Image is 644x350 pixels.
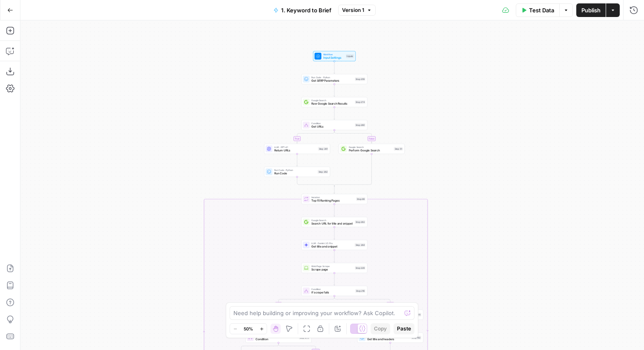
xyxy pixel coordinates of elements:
[311,79,353,83] span: Get SERP Parameters
[302,51,368,61] div: WorkflowInput SettingsInputs
[274,168,316,172] span: Run Code · Python
[334,273,335,285] g: Edge from step_229 to step_216
[349,145,392,149] span: Google Search
[311,287,354,291] span: Condition
[356,197,365,201] div: Step 89
[256,337,297,341] span: Condition
[355,100,365,104] div: Step 274
[311,196,354,199] span: Iteration
[334,227,335,239] g: Edge from step_263 to step_264
[302,74,368,84] div: Run Code · PythonGet SERP ParametersStep 209
[334,296,391,309] g: Edge from step_216 to step_211
[334,154,372,187] g: Edge from step_51 to step_260-conditional-end
[297,177,335,187] g: Edge from step_262 to step_260-conditional-end
[334,107,335,120] g: Edge from step_274 to step_260
[355,266,365,270] div: Step 229
[311,245,353,249] span: Get title and snippet
[296,154,298,166] g: Edge from step_261 to step_262
[311,99,353,102] span: Google Search
[302,194,368,204] div: IterationTop 15 Ranking PagesStep 89
[371,323,390,334] button: Copy
[268,3,336,17] button: 1. Keyword to Brief
[311,267,353,272] span: Scrape page
[274,145,316,149] span: LLM · GPT-4.1
[244,325,253,332] span: 50%
[355,289,365,293] div: Step 216
[581,6,601,14] span: Publish
[318,147,328,151] div: Step 261
[339,144,405,154] div: Google SearchPerform Google SearchStep 51
[296,130,334,143] g: Edge from step_260 to step_261
[311,125,353,129] span: Get URLs
[311,265,353,268] span: Web Page Scrape
[311,102,353,106] span: Raw Google Search Results
[323,53,345,56] span: Workflow
[334,250,335,262] g: Edge from step_264 to step_229
[355,243,366,247] div: Step 264
[334,84,335,97] g: Edge from step_209 to step_274
[349,148,392,153] span: Perform Google Search
[302,263,368,273] div: Web Page ScrapeScrape pageStep 229
[318,170,328,174] div: Step 262
[529,6,554,14] span: Test Data
[338,5,376,16] button: Version 1
[302,120,368,130] div: ConditionGet URLsStep 260
[302,97,368,107] div: Google SearchRaw Google Search ResultsStep 274
[334,186,335,194] g: Edge from step_260-conditional-end to step_89
[346,54,354,58] div: Inputs
[302,240,368,250] div: LLM · Gemini 2.5 ProGet title and snippetStep 264
[342,6,364,14] span: Version 1
[311,242,353,245] span: LLM · Gemini 2.5 Pro
[302,217,368,227] div: Google SearchSearch URL for title and snippetStep 263
[311,290,354,295] span: If scrape fails
[576,3,606,17] button: Publish
[311,76,353,79] span: Run Code · Python
[334,204,335,216] g: Edge from step_89 to step_263
[311,222,353,226] span: Search URL for title and snippet
[264,144,330,154] div: LLM · GPT-4.1Return URLsStep 261
[355,220,365,224] div: Step 263
[274,148,316,153] span: Return URLs
[394,323,414,334] button: Paste
[323,56,345,60] span: Input Settings
[334,61,335,74] g: Edge from start to step_209
[367,337,409,341] span: Get title and headers
[394,147,403,151] div: Step 51
[311,219,353,222] span: Google Search
[264,167,330,177] div: Run Code · PythonRun CodeStep 262
[281,6,331,14] span: 1. Keyword to Brief
[302,286,368,296] div: ConditionIf scrape failsStep 216
[355,123,365,127] div: Step 260
[311,122,353,125] span: Condition
[397,325,411,333] span: Paste
[355,77,365,81] div: Step 209
[516,3,559,17] button: Test Data
[334,130,372,143] g: Edge from step_260 to step_51
[311,199,354,203] span: Top 15 Ranking Pages
[274,171,316,176] span: Run Code
[374,325,387,333] span: Copy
